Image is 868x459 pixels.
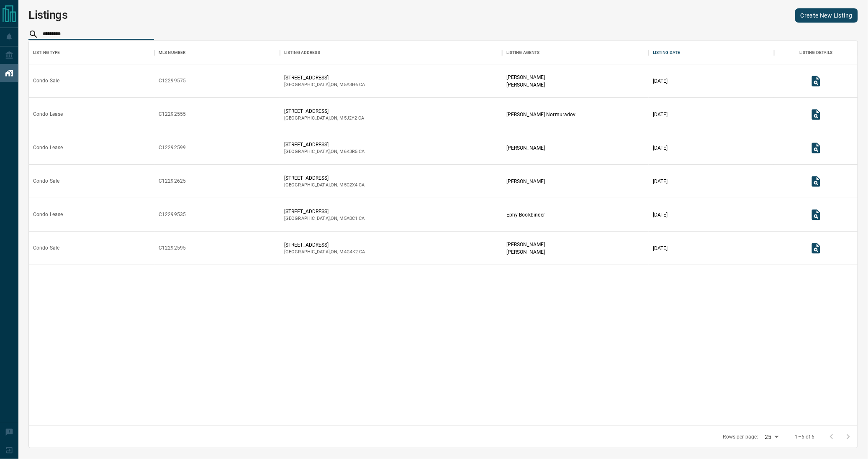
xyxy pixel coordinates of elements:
[653,211,668,219] p: [DATE]
[506,178,545,185] p: [PERSON_NAME]
[33,211,63,218] div: Condo Lease
[154,41,280,64] div: MLS Number
[506,111,576,118] p: [PERSON_NAME] Normuradov
[653,178,668,185] p: [DATE]
[33,41,60,64] div: Listing Type
[159,41,185,64] div: MLS Number
[649,41,774,64] div: Listing Date
[33,111,63,118] div: Condo Lease
[159,211,186,218] div: C12299535
[159,178,186,185] div: C12292625
[28,8,68,22] h1: Listings
[808,106,824,123] button: View Listing Details
[340,149,358,154] span: m6k3r5
[795,8,858,23] a: Create New Listing
[762,431,782,443] div: 25
[284,174,365,182] p: [STREET_ADDRESS]
[284,215,365,222] p: [GEOGRAPHIC_DATA] , ON , CA
[33,245,59,252] div: Condo Sale
[808,73,824,89] button: View Listing Details
[506,144,545,152] p: [PERSON_NAME]
[284,208,365,215] p: [STREET_ADDRESS]
[284,249,365,255] p: [GEOGRAPHIC_DATA] , ON , CA
[506,74,545,81] p: [PERSON_NAME]
[799,41,833,64] div: Listing Details
[506,241,545,248] p: [PERSON_NAME]
[159,144,186,151] div: C12292599
[506,248,545,256] p: [PERSON_NAME]
[723,433,758,441] p: Rows per page:
[284,148,365,155] p: [GEOGRAPHIC_DATA] , ON , CA
[159,111,186,118] div: C12292555
[284,41,320,64] div: Listing Address
[340,115,357,121] span: m5j2y2
[340,82,358,87] span: m5a3h6
[33,178,59,185] div: Condo Sale
[808,207,824,223] button: View Listing Details
[795,433,815,441] p: 1–6 of 6
[653,111,668,118] p: [DATE]
[159,77,186,84] div: C12299575
[808,240,824,257] button: View Listing Details
[653,77,668,85] p: [DATE]
[653,144,668,152] p: [DATE]
[653,41,681,64] div: Listing Date
[284,182,365,189] p: [GEOGRAPHIC_DATA] , ON , CA
[284,82,365,88] p: [GEOGRAPHIC_DATA] , ON , CA
[284,74,365,82] p: [STREET_ADDRESS]
[774,41,858,64] div: Listing Details
[506,41,540,64] div: Listing Agents
[506,81,545,89] p: [PERSON_NAME]
[33,77,59,84] div: Condo Sale
[340,249,358,255] span: m4g4k2
[33,144,63,151] div: Condo Lease
[29,41,154,64] div: Listing Type
[653,245,668,252] p: [DATE]
[808,173,824,190] button: View Listing Details
[284,115,365,122] p: [GEOGRAPHIC_DATA] , ON , CA
[502,41,649,64] div: Listing Agents
[808,140,824,156] button: View Listing Details
[506,211,545,219] p: Ephy Bookbinder
[159,245,186,252] div: C12292595
[340,182,358,188] span: m5c2x4
[284,141,365,148] p: [STREET_ADDRESS]
[340,216,358,221] span: m5a0c1
[280,41,502,64] div: Listing Address
[284,241,365,249] p: [STREET_ADDRESS]
[284,107,365,115] p: [STREET_ADDRESS]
